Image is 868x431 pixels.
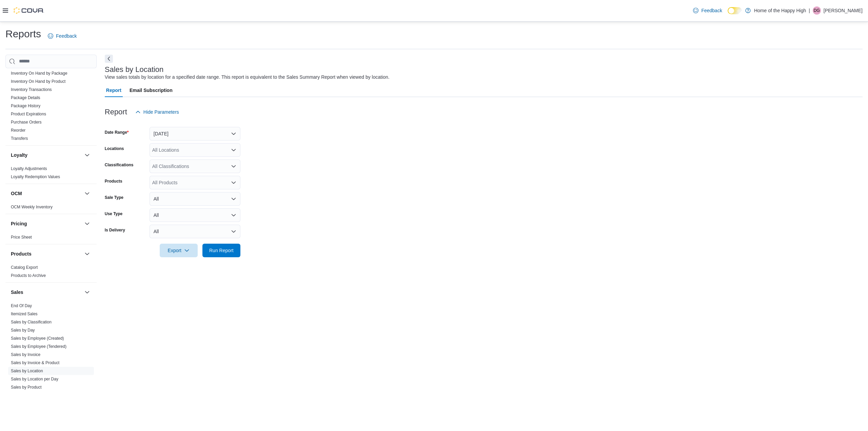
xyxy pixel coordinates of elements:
[160,244,198,257] button: Export
[11,360,59,365] a: Sales by Invoice & Product
[14,7,44,14] img: Cova
[11,289,82,296] button: Sales
[11,319,52,325] span: Sales by Classification
[83,189,91,198] button: OCM
[11,71,67,76] a: Inventory On Hand by Package
[164,244,194,257] span: Export
[143,109,179,115] span: Hide Parameters
[11,289,23,296] h3: Sales
[150,192,240,206] button: All
[11,376,58,382] span: Sales by Location per Day
[11,119,42,125] span: Purchase Orders
[105,130,129,135] label: Date Range
[11,152,82,158] button: Loyalty
[5,233,97,244] div: Pricing
[5,302,97,418] div: Sales
[11,377,58,381] a: Sales by Location per Day
[105,55,113,63] button: Next
[11,303,32,308] span: End Of Day
[83,220,91,228] button: Pricing
[11,104,40,108] a: Package History
[11,311,38,317] span: Itemized Sales
[11,112,46,116] a: Product Expirations
[56,33,77,39] span: Feedback
[11,87,52,92] a: Inventory Transactions
[11,220,27,227] h3: Pricing
[11,128,25,133] a: Reorder
[11,368,43,374] span: Sales by Location
[5,203,97,214] div: OCM
[231,147,236,153] button: Open list of options
[150,225,240,238] button: All
[11,312,38,316] a: Itemized Sales
[11,360,59,366] span: Sales by Invoice & Product
[105,65,164,74] h3: Sales by Location
[11,128,25,133] span: Reorder
[754,6,806,15] p: Home of the Happy High
[231,164,236,169] button: Open list of options
[11,190,82,197] button: OCM
[11,235,32,240] a: Price Sheet
[11,265,38,270] a: Catalog Export
[11,273,46,278] span: Products to Archive
[105,108,127,116] h3: Report
[231,180,236,185] button: Open list of options
[11,385,42,390] a: Sales by Product
[105,227,125,233] label: Is Delivery
[813,6,821,15] div: Deena Gaudreau
[11,136,28,141] span: Transfers
[5,45,97,145] div: Inventory
[105,74,390,81] div: View sales totals by location for a specified date range. This report is equivalent to the Sales ...
[105,211,122,217] label: Use Type
[11,220,82,227] button: Pricing
[11,166,47,171] a: Loyalty Adjustments
[809,6,810,15] p: |
[11,250,32,257] h3: Products
[209,247,234,254] span: Run Report
[105,162,134,168] label: Classifications
[11,166,47,171] span: Loyalty Adjustments
[83,250,91,258] button: Products
[11,95,40,100] a: Package Details
[11,320,52,324] a: Sales by Classification
[11,352,40,357] span: Sales by Invoice
[11,120,42,125] a: Purchase Orders
[11,385,42,390] span: Sales by Product
[11,152,27,158] h3: Loyalty
[105,179,122,184] label: Products
[11,235,32,240] span: Price Sheet
[11,136,28,141] a: Transfers
[11,303,32,308] a: End Of Day
[11,111,46,117] span: Product Expirations
[83,151,91,159] button: Loyalty
[45,29,79,43] a: Feedback
[106,83,121,97] span: Report
[11,328,35,333] a: Sales by Day
[83,288,91,296] button: Sales
[11,327,35,333] span: Sales by Day
[133,105,182,119] button: Hide Parameters
[701,7,722,14] span: Feedback
[5,165,97,184] div: Loyalty
[11,71,67,76] span: Inventory On Hand by Package
[11,190,22,197] h3: OCM
[105,146,124,151] label: Locations
[11,174,60,179] a: Loyalty Redemption Values
[11,344,66,349] a: Sales by Employee (Tendered)
[150,127,240,140] button: [DATE]
[11,79,65,84] a: Inventory On Hand by Product
[150,208,240,222] button: All
[824,6,863,15] p: [PERSON_NAME]
[11,273,46,278] a: Products to Archive
[5,27,41,41] h1: Reports
[202,244,240,257] button: Run Report
[130,83,173,97] span: Email Subscription
[690,4,725,17] a: Feedback
[11,205,53,209] a: OCM Weekly Inventory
